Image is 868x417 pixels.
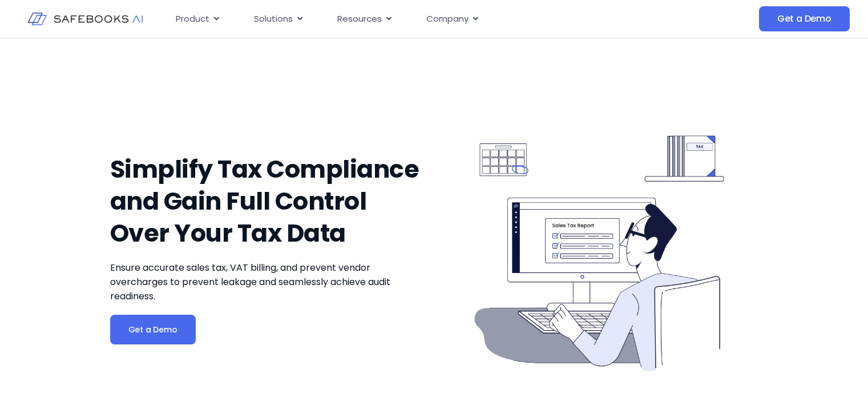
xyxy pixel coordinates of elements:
span: Ensure accurate sales tax, VAT billing, and prevent vendor overcharges to prevent leakage and sea... [110,261,390,303]
div: Menu Toggle [167,8,660,30]
img: Tax Reconciliation 1 [463,118,736,391]
h1: Simplify Tax Compliance and Gain Full Control Over Your Tax Data [110,153,429,249]
a: Get a Demo [759,6,850,31]
span: Get a Demo [128,324,177,335]
span: Solutions [254,13,293,26]
nav: Menu [167,8,660,30]
span: Resources [337,13,382,26]
span: Product [176,13,209,26]
span: Get a Demo [777,13,831,25]
span: Company [426,13,469,26]
a: Get a Demo [110,315,196,344]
